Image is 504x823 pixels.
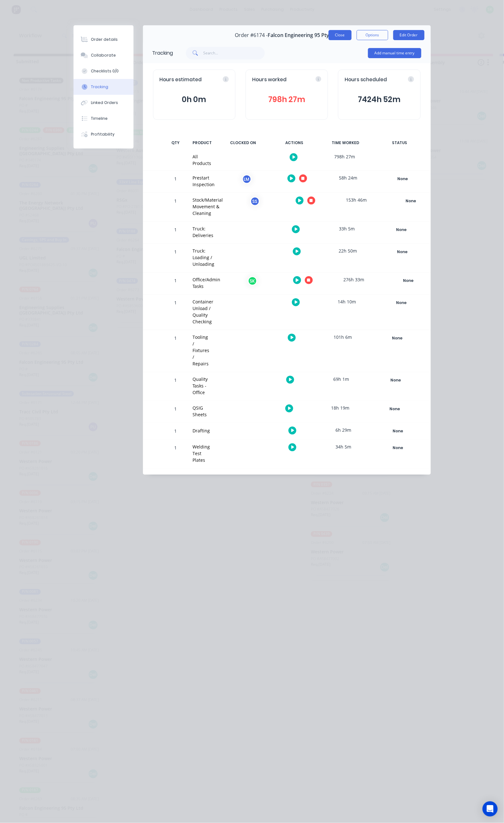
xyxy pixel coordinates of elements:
div: 14h 10m [323,295,371,309]
button: None [375,443,421,452]
div: None [386,277,431,285]
div: Drafting [193,427,210,434]
div: 1 [166,245,185,272]
span: Hours scheduled [345,76,387,83]
div: 1 [166,194,185,221]
div: Truck: Deliveries [193,225,214,239]
button: None [385,276,431,285]
div: None [373,376,418,384]
button: 798h 27m [252,94,321,106]
div: SS [250,197,260,206]
button: Tracking [74,79,133,95]
div: CLOCKED ON [220,136,267,149]
div: Prestart Inspection [193,174,215,188]
div: LM [242,174,252,184]
div: All Products [193,153,211,167]
button: None [380,174,426,183]
button: Timeline [74,111,133,126]
button: Close [329,30,352,40]
div: Stock/Material Movement & Cleaning [193,197,223,216]
button: None [373,376,419,385]
button: Checklists 0/0 [74,63,133,79]
div: 6h 29m [320,423,367,437]
div: 1 [166,273,185,294]
div: 69h 1m [318,372,365,386]
div: 798h 27m [321,149,369,164]
div: None [379,226,424,234]
button: None [372,405,418,413]
div: 153h 46m [333,193,380,207]
button: Edit Order [393,30,424,40]
span: Falcon Engineering 95 Pty Ltd [268,32,339,38]
div: 1 [166,373,185,400]
div: 1 [166,223,185,243]
div: None [379,299,424,307]
div: Welding Test Plates [193,443,210,463]
div: QTY [166,136,185,149]
div: None [380,248,425,256]
div: Checklists 0/0 [91,68,119,74]
div: 1 [166,402,185,423]
div: TIME WORKED [322,136,369,149]
div: Quality Tasks - Office [193,376,208,396]
div: Open Intercom Messenger [483,802,498,817]
div: None [375,444,421,452]
button: 7424h 52m [345,94,414,106]
div: None [388,197,434,205]
div: Truck: Loading / Unloading [193,247,215,267]
button: None [388,197,434,205]
div: 1 [166,296,185,330]
div: STATUS [373,136,427,149]
div: ACTIONS [271,136,318,149]
div: 1 [166,424,185,439]
button: Collaborate [74,47,133,63]
button: Order details [74,32,133,47]
div: PRODUCT [189,136,216,149]
div: QSIG Sheets [193,405,207,418]
span: Hours worked [252,76,287,83]
button: None [374,334,420,343]
button: None [378,298,424,307]
button: Options [357,30,388,40]
div: 22h 50m [324,244,372,258]
div: Profitability [91,131,115,137]
div: Tracking [152,49,173,57]
div: 276h 33m [330,272,378,287]
div: 1 [166,441,185,468]
button: Linked Orders [74,95,133,111]
button: Add manual time entry [368,48,421,58]
span: Hours estimated [160,76,202,83]
div: None [372,405,418,413]
button: None [378,225,424,234]
div: 18h 19m [317,401,364,415]
div: 1 [166,331,185,372]
input: Search... [203,47,265,59]
button: None [375,427,421,436]
div: 33h 5m [323,222,371,236]
button: 0h 0m [160,94,229,106]
div: Office/Admin Tasks [193,276,221,290]
div: Timeline [91,116,108,121]
div: 1 [166,172,185,192]
span: Order #6174 - [235,32,268,38]
button: Profitability [74,126,133,142]
div: None [375,427,421,435]
div: Tracking [91,84,108,90]
div: 34h 5m [320,440,367,454]
button: None [379,247,425,256]
div: 101h 6m [319,330,367,344]
div: Order details [91,37,118,42]
div: SK [248,276,257,286]
div: Collaborate [91,52,116,58]
div: Container Unload / Quality Checking [193,298,214,325]
div: Linked Orders [91,100,118,106]
div: Tooling / Fixtures / Repairs [193,334,210,367]
div: None [375,334,420,342]
div: None [380,175,425,183]
div: 58h 24m [325,171,372,185]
